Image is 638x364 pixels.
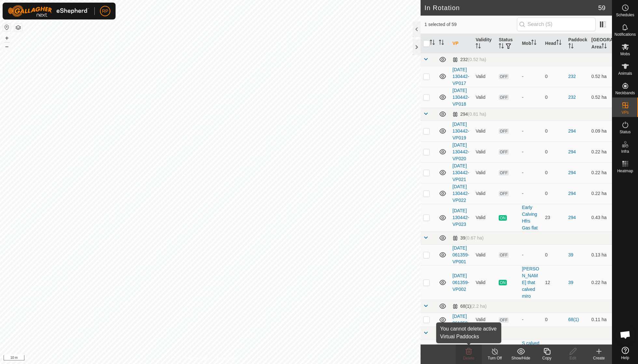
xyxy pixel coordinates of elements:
[473,121,496,141] td: Valid
[471,304,487,309] span: (2.2 ha)
[499,44,504,49] p-sorticon: Activate to sort
[452,245,469,264] a: [DATE] 061359-VP001
[452,88,469,107] a: [DATE] 130442-VP018
[452,57,486,62] div: 232
[482,355,508,361] div: Turn Off
[452,163,469,182] a: [DATE] 130442-VP021
[499,149,508,155] span: OFF
[424,4,598,12] h2: In Rotation
[452,184,469,203] a: [DATE] 130442-VP022
[517,18,596,31] input: Search (S)
[452,331,489,336] div: 87(1)
[618,71,632,75] span: Animals
[522,149,540,155] div: -
[568,128,576,134] a: 294
[452,344,469,363] a: [DATE] 151000-VP005
[621,110,629,114] span: VPs
[568,170,576,175] a: 294
[452,304,487,309] div: 68(1)
[102,8,108,15] span: RP
[522,266,540,300] div: [PERSON_NAME] that calved miro
[619,130,631,134] span: Status
[468,57,486,62] span: (0.52 ha)
[598,3,605,13] span: 59
[543,265,566,300] td: 12
[522,73,540,80] div: -
[589,87,612,108] td: 0.52 ha
[468,111,486,117] span: (0.81 ha)
[499,317,508,323] span: OFF
[450,34,473,53] th: VP
[568,44,574,49] p-sorticon: Activate to sort
[589,141,612,162] td: 0.22 ha
[615,32,636,36] span: Notifications
[3,43,11,50] button: –
[496,34,519,53] th: Status
[543,87,566,108] td: 0
[568,280,574,285] a: 39
[522,204,540,231] div: Early Calving Hfrs Gas flat
[543,204,566,231] td: 23
[568,215,576,220] a: 294
[543,313,566,327] td: 0
[424,21,517,28] span: 1 selected of 59
[568,149,576,154] a: 294
[616,13,634,17] span: Schedules
[589,265,612,300] td: 0.22 ha
[499,252,508,258] span: OFF
[543,162,566,183] td: 0
[463,356,475,360] span: Delete
[452,208,469,227] a: [DATE] 130442-VP023
[8,5,89,17] img: Gallagher Logo
[473,183,496,204] td: Valid
[543,66,566,87] td: 0
[534,355,560,361] div: Copy
[522,252,540,258] div: -
[589,121,612,141] td: 0.09 ha
[465,235,484,240] span: (0.67 ha)
[439,41,444,46] p-sorticon: Activate to sort
[522,128,540,135] div: -
[452,67,469,86] a: [DATE] 130442-VP017
[452,273,469,292] a: [DATE] 061359-VP002
[217,356,236,361] a: Contact Us
[473,66,496,87] td: Valid
[452,111,486,117] div: 294
[473,313,496,327] td: Valid
[586,355,612,361] div: Create
[473,87,496,108] td: Valid
[519,34,542,53] th: Mob
[473,162,496,183] td: Valid
[621,149,629,153] span: Infra
[615,91,635,95] span: Neckbands
[589,313,612,327] td: 0.11 ha
[473,34,496,53] th: Validity
[556,41,562,46] p-sorticon: Activate to sort
[522,316,540,323] div: -
[3,34,11,42] button: +
[568,252,574,257] a: 39
[3,23,11,31] button: Reset Map
[620,52,630,56] span: Mobs
[499,280,506,285] span: ON
[617,169,633,173] span: Heatmap
[14,24,22,32] button: Map Layers
[589,34,612,53] th: [GEOGRAPHIC_DATA] Area
[452,142,469,161] a: [DATE] 130442-VP020
[531,41,536,46] p-sorticon: Activate to sort
[589,244,612,265] td: 0.13 ha
[589,204,612,231] td: 0.43 ha
[473,265,496,300] td: Valid
[612,344,638,362] a: Help
[616,325,635,344] div: Open chat
[602,44,607,49] p-sorticon: Activate to sort
[499,191,508,196] span: OFF
[452,235,484,241] div: 39
[589,162,612,183] td: 0.22 ha
[473,204,496,231] td: Valid
[566,34,589,53] th: Paddock
[499,170,508,175] span: OFF
[452,122,469,140] a: [DATE] 130442-VP019
[508,355,534,361] div: Show/Hide
[499,215,506,221] span: ON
